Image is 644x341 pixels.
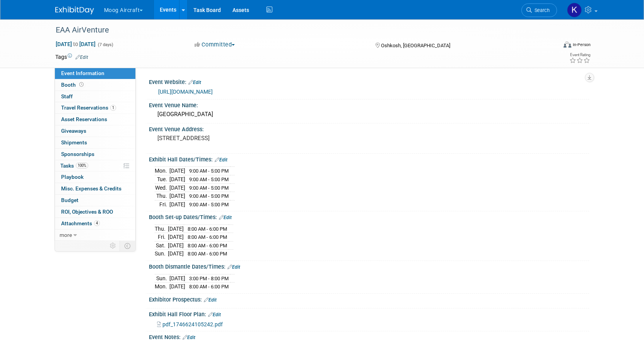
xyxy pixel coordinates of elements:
[72,41,79,47] span: to
[61,82,85,88] span: Booth
[55,171,135,183] a: Playbook
[219,215,232,220] a: Edit
[169,175,185,184] td: [DATE]
[155,108,583,120] div: [GEOGRAPHIC_DATA]
[169,167,185,175] td: [DATE]
[55,102,135,113] a: Travel Reservations1
[61,209,113,215] span: ROI, Objectives & ROO
[569,53,590,57] div: Event Rating
[94,220,100,226] span: 4
[189,176,229,182] span: 9:00 AM - 5:00 PM
[78,82,85,87] span: Booth not reserved yet
[61,116,107,122] span: Asset Reservations
[149,294,589,304] div: Exhibitor Prospectus:
[169,200,185,208] td: [DATE]
[155,274,169,283] td: Sun.
[169,274,185,283] td: [DATE]
[204,297,217,303] a: Edit
[76,163,88,168] span: 100%
[55,160,135,171] a: Tasks100%
[157,321,223,327] a: pdf_1746624105242.pdf
[511,40,591,52] div: Event Format
[149,261,589,271] div: Booth Dismantle Dates/Times:
[183,335,195,340] a: Edit
[75,55,88,60] a: Edit
[55,41,96,48] span: [DATE] [DATE]
[155,233,168,242] td: Fri.
[61,151,94,157] span: Sponsorships
[149,211,589,221] div: Booth Set-up Dates/Times:
[55,125,135,137] a: Giveaways
[168,241,184,250] td: [DATE]
[188,251,227,257] span: 8:00 AM - 6:00 PM
[110,105,116,111] span: 1
[149,154,589,164] div: Exhibit Hall Dates/Times:
[55,53,88,61] td: Tags
[572,42,591,48] div: In-Person
[155,241,168,250] td: Sat.
[169,283,185,291] td: [DATE]
[149,76,589,86] div: Event Website:
[521,3,557,17] a: Search
[106,241,120,251] td: Personalize Event Tab Strip
[189,168,229,174] span: 9:00 AM - 5:00 PM
[61,139,87,146] span: Shipments
[61,93,73,99] span: Staff
[61,70,104,76] span: Event Information
[189,284,229,290] span: 8:00 AM - 6:00 PM
[149,99,589,109] div: Event Venue Name:
[149,123,589,133] div: Event Venue Address:
[188,80,201,85] a: Edit
[53,23,545,37] div: EAA AirVenture
[55,149,135,160] a: Sponsorships
[61,105,116,111] span: Travel Reservations
[215,157,227,163] a: Edit
[61,174,84,180] span: Playbook
[162,321,223,327] span: pdf_1746624105242.pdf
[55,206,135,218] a: ROI, Objectives & ROO
[155,183,169,192] td: Wed.
[55,195,135,206] a: Budget
[532,7,550,13] span: Search
[61,220,100,226] span: Attachments
[189,185,229,191] span: 9:00 AM - 5:00 PM
[120,241,135,251] td: Toggle Event Tabs
[60,232,72,238] span: more
[155,192,169,200] td: Thu.
[208,312,221,317] a: Edit
[189,202,229,207] span: 9:00 AM - 5:00 PM
[61,128,86,134] span: Giveaways
[169,183,185,192] td: [DATE]
[55,114,135,125] a: Asset Reservations
[227,264,240,270] a: Edit
[55,230,135,241] a: more
[168,250,184,258] td: [DATE]
[61,185,121,192] span: Misc. Expenses & Credits
[155,175,169,184] td: Tue.
[155,283,169,291] td: Mon.
[188,226,227,232] span: 8:00 AM - 6:00 PM
[158,89,213,95] a: [URL][DOMAIN_NAME]
[55,79,135,91] a: Booth
[567,3,582,17] img: Kathryn Germony
[55,183,135,194] a: Misc. Expenses & Credits
[188,234,227,240] span: 8:00 AM - 6:00 PM
[168,233,184,242] td: [DATE]
[61,197,79,203] span: Budget
[188,243,227,248] span: 8:00 AM - 6:00 PM
[60,163,88,169] span: Tasks
[155,167,169,175] td: Mon.
[564,41,571,48] img: Format-Inperson.png
[149,308,589,319] div: Exhibit Hall Floor Plan:
[55,218,135,229] a: Attachments4
[155,224,168,233] td: Thu.
[189,276,229,281] span: 3:00 PM - 8:00 PM
[55,137,135,148] a: Shipments
[55,7,94,14] img: ExhibitDay
[157,135,324,142] pre: [STREET_ADDRESS]
[169,192,185,200] td: [DATE]
[155,250,168,258] td: Sun.
[97,42,113,47] span: (7 days)
[168,224,184,233] td: [DATE]
[155,200,169,208] td: Fri.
